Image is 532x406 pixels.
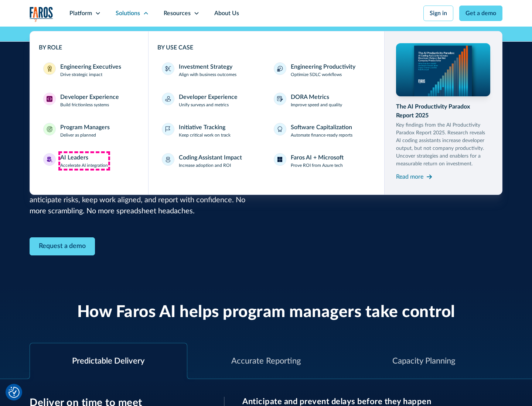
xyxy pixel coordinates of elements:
[157,88,263,113] a: Developer ExperienceUnify surveys and metrics
[77,303,455,322] h2: How Faros AI helps program managers take control
[47,96,52,102] img: Developer Experience
[231,355,301,367] div: Accurate Reporting
[291,71,342,78] p: Optimize SDLC workflows
[60,132,96,138] p: Deliver as planned
[269,58,375,82] a: Engineering ProductivityOptimize SDLC workflows
[269,118,375,143] a: Software CapitalizationAutomate finance-ready reports
[47,66,52,72] img: Engineering Executives
[60,71,102,78] p: Drive strategic impact
[269,149,375,173] a: Faros AI + MicrosoftProve ROI from Azure tech
[291,101,342,108] p: Improve speed and quality
[179,153,242,162] div: Coding Assistant Impact
[39,149,139,173] a: AI LeadersAI LeadersAccelerate AI integration
[396,102,491,120] div: The AI Productivity Paradox Report 2025
[30,237,95,255] a: Contact Modal
[69,9,92,18] div: Platform
[291,132,352,138] p: Automate finance-ready reports
[291,123,352,132] div: Software Capitalization
[60,153,88,162] div: AI Leaders
[47,156,52,162] img: AI Leaders
[8,387,20,398] img: Revisit consent button
[423,6,453,21] a: Sign in
[60,101,109,108] p: Build frictionless systems
[396,121,491,168] p: Key findings from the AI Productivity Paradox Report 2025. Research reveals AI coding assistants ...
[179,123,225,132] div: Initiative Tracking
[39,88,139,113] a: Developer ExperienceDeveloper ExperienceBuild frictionless systems
[396,172,423,181] div: Read more
[60,123,110,132] div: Program Managers
[291,162,343,169] p: Prove ROI from Azure tech
[30,27,502,195] nav: Solutions
[291,153,344,162] div: Faros AI + Microsoft
[30,7,53,22] img: Logo of the analytics and reporting company Faros.
[459,6,502,21] a: Get a demo
[179,93,238,101] div: Developer Experience
[39,118,139,143] a: Program ManagersProgram ManagersDeliver as planned
[60,93,119,101] div: Developer Experience
[392,355,455,367] div: Capacity Planning
[72,355,144,367] div: Predictable Delivery
[291,62,355,71] div: Engineering Productivity
[179,162,231,169] p: Increase adoption and ROI
[8,387,20,398] button: Cookie Settings
[157,149,263,173] a: Coding Assistant ImpactIncrease adoption and ROI
[60,162,108,169] p: Accelerate AI integration
[179,62,232,71] div: Investment Strategy
[47,126,52,132] img: Program Managers
[39,58,139,82] a: Engineering ExecutivesEngineering ExecutivesDrive strategic impact
[157,43,375,52] div: BY USE CASE
[269,88,375,113] a: DORA MetricsImprove speed and quality
[179,101,229,108] p: Unify surveys and metrics
[396,43,491,183] a: The AI Productivity Paradox Report 2025Key findings from the AI Productivity Paradox Report 2025....
[39,43,139,52] div: BY ROLE
[157,118,263,143] a: Initiative TrackingKeep critical work on track
[164,9,191,18] div: Resources
[30,7,53,22] a: home
[60,62,121,71] div: Engineering Executives
[116,9,140,18] div: Solutions
[157,58,263,82] a: Investment StrategyAlign with business outcomes
[291,93,329,101] div: DORA Metrics
[179,71,236,78] p: Align with business outcomes
[179,132,231,138] p: Keep critical work on track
